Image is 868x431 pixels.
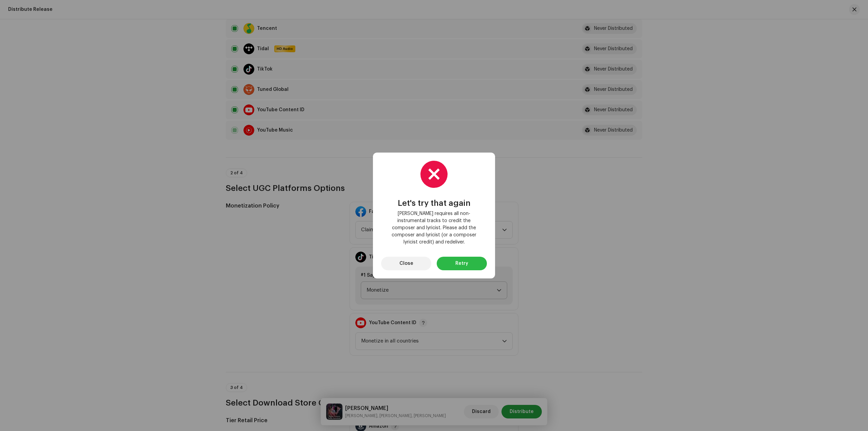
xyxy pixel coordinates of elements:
[387,210,481,246] span: [PERSON_NAME] requires all non-instrumental tracks to credit the composer and lyricist. Please ad...
[398,199,471,208] span: Let's try that again
[381,257,431,270] button: Close
[399,257,413,270] span: Close
[455,257,468,270] span: Retry
[437,257,487,270] button: Retry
